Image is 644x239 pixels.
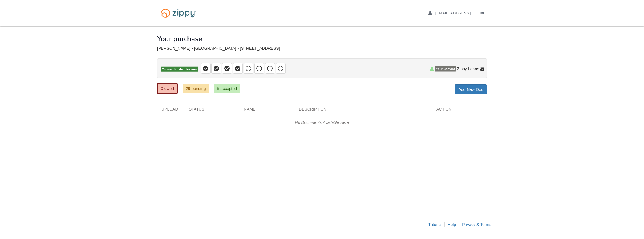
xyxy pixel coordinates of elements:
div: Name [240,106,295,115]
a: Help [448,222,456,227]
h1: Your purchase [157,35,202,43]
div: Upload [157,106,185,115]
div: Action [432,106,487,115]
a: Log out [481,11,487,17]
img: Logo [157,6,200,21]
a: edit profile [428,11,502,17]
a: 5 accepted [214,84,240,93]
a: Privacy & Terms [462,222,491,227]
em: No Documents Available Here [295,120,349,125]
a: Tutorial [428,222,441,227]
a: Add New Doc [455,84,487,94]
a: 0 owed [157,83,178,94]
span: sbcrossette@gmail.com [435,11,502,15]
div: [PERSON_NAME] • [GEOGRAPHIC_DATA] • [STREET_ADDRESS] [157,46,487,51]
span: Zippy Loans [457,66,479,72]
div: Description [295,106,432,115]
a: 29 pending [183,84,209,93]
span: Your Contact [435,66,456,72]
span: You are finished for now [161,67,198,72]
div: Status [185,106,240,115]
